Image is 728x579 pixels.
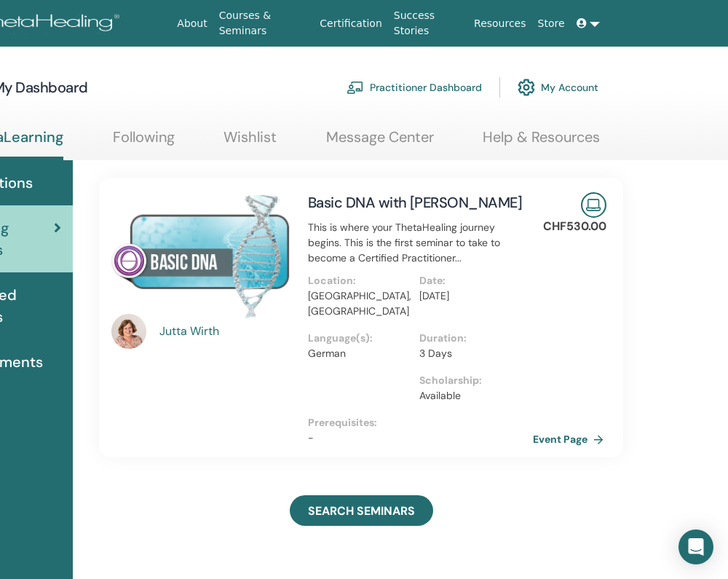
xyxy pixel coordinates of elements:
[678,529,713,564] div: Open Intercom Messenger
[308,273,411,288] p: Location :
[419,331,522,346] p: Duration :
[326,128,434,157] a: Message Center
[532,10,571,37] a: Store
[111,314,146,349] img: default.jpg
[308,193,522,212] a: Basic DNA with [PERSON_NAME]
[308,503,415,519] span: SEARCH SEMINARS
[419,273,522,288] p: Date :
[308,346,411,361] p: German
[213,2,314,44] a: Courses & Seminars
[113,128,175,157] a: Following
[308,331,411,346] p: Language(s) :
[308,220,531,266] p: This is where your ThetaHealing journey begins. This is the first seminar to take to become a Cer...
[419,288,522,304] p: [DATE]
[388,2,468,44] a: Success Stories
[518,75,535,100] img: cog.svg
[347,81,364,94] img: chalkboard-teacher.svg
[468,10,532,37] a: Resources
[314,10,387,37] a: Certification
[111,192,290,318] img: Basic DNA
[518,71,598,103] a: My Account
[347,71,482,103] a: Practitioner Dashboard
[581,192,606,218] img: Live Online Seminar
[543,218,606,235] p: CHF530.00
[159,323,294,340] a: Jutta Wirth
[308,288,411,319] p: [GEOGRAPHIC_DATA], [GEOGRAPHIC_DATA]
[419,346,522,361] p: 3 Days
[308,415,531,430] p: Prerequisites :
[223,128,277,157] a: Wishlist
[483,128,600,157] a: Help & Resources
[419,388,522,403] p: Available
[533,428,609,450] a: Event Page
[419,373,522,388] p: Scholarship :
[171,10,213,37] a: About
[290,495,433,526] a: SEARCH SEMINARS
[308,430,531,446] p: -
